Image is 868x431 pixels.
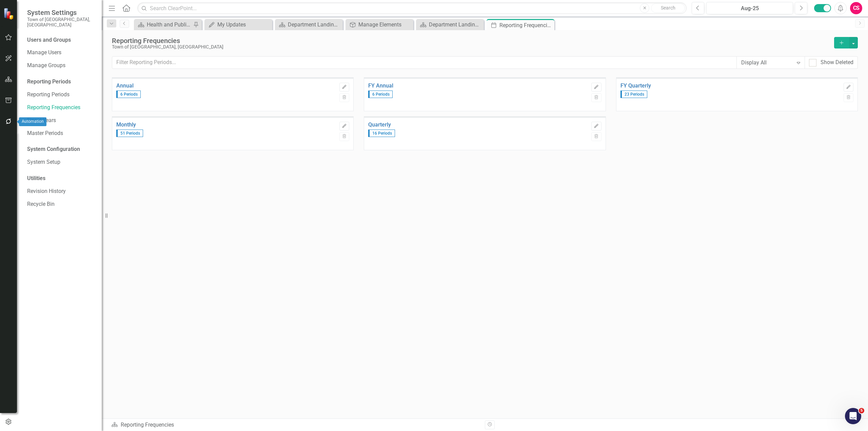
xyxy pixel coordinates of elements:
button: Search [651,3,685,13]
div: Utilities [27,175,95,182]
small: Town of [GEOGRAPHIC_DATA], [GEOGRAPHIC_DATA] [27,17,95,28]
img: ClearPoint Strategy [3,7,15,19]
div: Reporting Frequencies [112,37,831,44]
input: Filter Reporting Periods... [112,56,737,69]
iframe: Intercom live chat [845,408,861,424]
span: 51 Periods [116,130,143,137]
div: Health and Public Safety [147,20,192,29]
a: Quarterly [368,122,588,128]
a: Department Landing Page [418,20,482,29]
a: Reporting Periods [27,91,95,99]
a: My Updates [206,20,271,29]
div: System Configuration [27,145,95,153]
div: Display All [741,59,793,66]
div: Reporting Frequencies [111,421,480,429]
div: Automation [19,117,46,126]
div: Department Landing Page [288,20,341,29]
span: Search [661,5,675,11]
div: Show Deleted [821,59,853,66]
a: Revision History [27,188,95,195]
span: 6 Periods [368,91,393,98]
a: Health and Public Safety [136,20,192,29]
a: FY Annual [368,83,588,89]
button: Aug-25 [706,2,793,14]
a: Fiscal Years [27,117,95,124]
div: Reporting Periods [27,78,95,86]
a: Reporting Frequencies [27,104,95,112]
div: Manage Elements [358,20,412,29]
span: 23 Periods [620,91,647,98]
a: Manage Groups [27,62,95,70]
input: Search ClearPoint... [137,2,687,14]
a: Department Landing Page [277,20,341,29]
div: My Updates [217,20,271,29]
div: Reporting Frequencies [499,21,553,30]
div: Town of [GEOGRAPHIC_DATA], [GEOGRAPHIC_DATA] [112,44,831,50]
a: Master Periods [27,130,95,137]
div: Aug-25 [709,4,791,13]
a: FY Quarterly [620,83,840,89]
a: Monthly [116,122,336,128]
span: 16 Periods [368,130,395,137]
span: 5 [859,408,864,413]
a: Recycle Bin [27,200,95,208]
a: Manage Elements [347,20,412,29]
a: Manage Users [27,49,95,57]
a: Annual [116,83,336,89]
div: Users and Groups [27,36,95,44]
a: System Setup [27,158,95,166]
button: CS [850,2,862,14]
div: Department Landing Page [429,20,482,29]
span: System Settings [27,8,95,17]
span: 6 Periods [116,91,141,98]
